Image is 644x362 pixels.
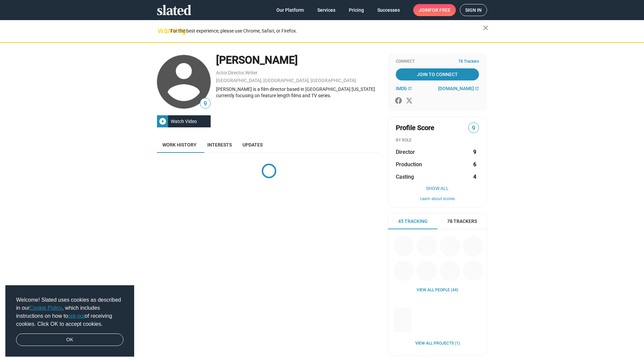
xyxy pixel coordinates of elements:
[396,123,434,132] span: Profile Score
[271,4,309,16] a: Our Platform
[396,196,479,202] button: Learn about scores
[396,138,479,143] div: BY ROLE
[419,4,450,16] span: Join
[438,86,474,91] span: [DOMAIN_NAME]
[473,173,476,180] strong: 4
[447,218,477,225] span: 78 Trackers
[245,70,258,75] a: Writer
[157,137,202,153] a: Work history
[429,4,450,16] span: for free
[30,305,62,311] a: Cookie Policy
[458,59,479,64] span: 78 Trackers
[408,86,412,90] mat-icon: open_in_new
[276,4,304,16] span: Our Platform
[396,173,414,180] span: Casting
[398,218,428,225] span: 45 Tracking
[216,86,381,99] div: [PERSON_NAME] is a film director based in [GEOGRAPHIC_DATA] [US_STATE] currently focusing on feat...
[473,148,476,156] strong: 9
[396,186,479,191] button: Show All
[415,341,460,346] a: View all Projects (1)
[396,161,422,168] span: Production
[243,142,263,147] span: Updates
[396,86,407,91] span: IMDb
[465,4,482,16] span: Sign in
[168,115,200,127] div: Watch Video
[237,137,268,153] a: Updates
[216,53,381,67] div: [PERSON_NAME]
[207,142,232,147] span: Interests
[5,285,134,357] div: cookieconsent
[158,26,166,35] mat-icon: warning
[417,288,458,293] a: View all People (44)
[377,4,400,16] span: Successes
[16,334,123,346] a: dismiss cookie message
[68,313,85,319] a: opt-out
[216,78,356,83] a: [GEOGRAPHIC_DATA], [GEOGRAPHIC_DATA], [GEOGRAPHIC_DATA]
[460,4,487,16] a: Sign in
[396,86,412,91] a: IMDb
[312,4,341,16] a: Services
[200,99,210,108] span: 9
[202,137,237,153] a: Interests
[228,70,245,75] a: Director
[397,68,478,80] span: Join To Connect
[396,59,479,64] div: Connect
[227,71,228,75] span: ,
[473,161,476,168] strong: 6
[245,71,245,75] span: ,
[475,86,479,90] mat-icon: open_in_new
[157,115,211,127] button: Watch Video
[482,24,490,32] mat-icon: close
[413,4,456,16] a: Joinfor free
[469,124,479,133] span: 9
[438,86,479,91] a: [DOMAIN_NAME]
[162,142,197,147] span: Work history
[16,296,123,328] span: Welcome! Slated uses cookies as described in our , which includes instructions on how to of recei...
[349,4,364,16] span: Pricing
[170,26,483,36] div: For the best experience, please use Chrome, Safari, or Firefox.
[396,148,415,156] span: Director
[216,70,227,75] a: Actor
[396,68,479,80] a: Join To Connect
[343,4,369,16] a: Pricing
[317,4,335,16] span: Services
[372,4,405,16] a: Successes
[159,117,167,125] mat-icon: play_circle_filled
